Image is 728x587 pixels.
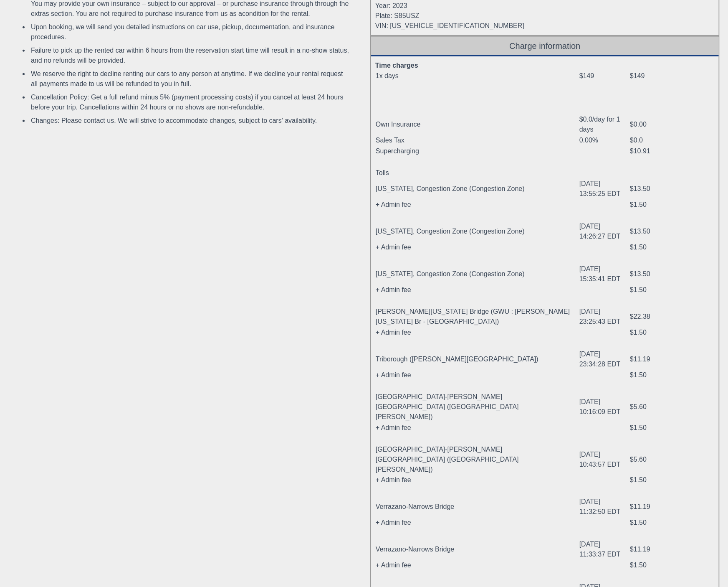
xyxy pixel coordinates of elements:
td: [DATE] 10:43:57 EDT [579,444,629,475]
td: [DATE] 23:34:28 EDT [579,349,629,370]
td: $1.50 [629,242,713,253]
td: $1.50 [629,327,713,338]
td: $13.50 [629,264,713,285]
td: [US_STATE], Congestion Zone (Congestion Zone) [375,178,579,199]
td: $0.00 [629,114,713,135]
td: + Admin fee [375,242,579,253]
td: Supercharging [375,146,579,157]
td: [DATE] 13:55:25 EDT [579,178,629,199]
td: + Admin fee [375,560,579,571]
td: [US_STATE], Congestion Zone (Congestion Zone) [375,221,579,242]
td: + Admin fee [375,422,579,433]
li: We reserve the right to decline renting our cars to any person at anytime. If we decline your ren... [29,67,352,91]
td: [DATE] 15:35:41 EDT [579,264,629,285]
td: Verrazano-Narrows Bridge [375,539,579,560]
td: $1.50 [629,370,713,381]
td: $0.0/day for 1 days [579,114,629,135]
td: $11.19 [629,497,713,518]
td: $1.50 [629,199,713,210]
td: 0.00% [579,135,629,146]
td: + Admin fee [375,518,579,529]
li: Failure to pick up the rented car within 6 hours from the reservation start time will result in a... [29,44,352,67]
td: Tolls [375,168,579,178]
li: Cancellation Policy: Get a full refund minus 5% (payment processing costs) if you cancel at least... [29,91,352,114]
li: Upon booking, we will send you detailed instructions on car use, pickup, documentation, and insur... [29,20,352,44]
td: + Admin fee [375,199,579,210]
td: Sales Tax [375,135,579,146]
td: $0.0 [629,135,713,146]
td: $1.50 [629,518,713,529]
td: $13.50 [629,178,713,199]
td: $149 [579,71,629,81]
div: Charge information [371,37,719,56]
td: $11.19 [629,349,713,370]
td: $1.50 [629,422,713,433]
td: Verrazano-Narrows Bridge [375,497,579,518]
td: $10.91 [629,146,713,157]
td: 1x days [375,71,579,81]
td: $1.50 [629,285,713,295]
td: [US_STATE], Congestion Zone (Congestion Zone) [375,264,579,285]
td: Own Insurance [375,114,579,135]
td: $1.50 [629,560,713,571]
td: Triborough ([PERSON_NAME][GEOGRAPHIC_DATA]) [375,349,579,370]
td: + Admin fee [375,370,579,381]
td: [GEOGRAPHIC_DATA]-[PERSON_NAME][GEOGRAPHIC_DATA] ([GEOGRAPHIC_DATA][PERSON_NAME]) [375,444,579,475]
td: + Admin fee [375,285,579,295]
td: [DATE] 11:32:50 EDT [579,497,629,518]
td: [DATE] 11:33:37 EDT [579,539,629,560]
li: Changes: Please contact us. We will strive to accommodate changes, subject to cars' availability. [29,114,352,127]
td: $5.60 [629,391,713,422]
td: $5.60 [629,444,713,475]
td: [DATE] 10:16:09 EDT [579,391,629,422]
td: $1.50 [629,475,713,486]
td: + Admin fee [375,475,579,486]
td: $22.38 [629,306,713,327]
td: $11.19 [629,539,713,560]
td: $13.50 [629,221,713,242]
div: Time charges [375,61,713,71]
td: [DATE] 14:26:27 EDT [579,221,629,242]
td: $149 [629,71,713,81]
td: [GEOGRAPHIC_DATA]-[PERSON_NAME][GEOGRAPHIC_DATA] ([GEOGRAPHIC_DATA][PERSON_NAME]) [375,391,579,422]
td: [PERSON_NAME][US_STATE] Bridge (GWU : [PERSON_NAME][US_STATE] Br - [GEOGRAPHIC_DATA]) [375,306,579,327]
td: [DATE] 23:25:43 EDT [579,306,629,327]
td: + Admin fee [375,327,579,338]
